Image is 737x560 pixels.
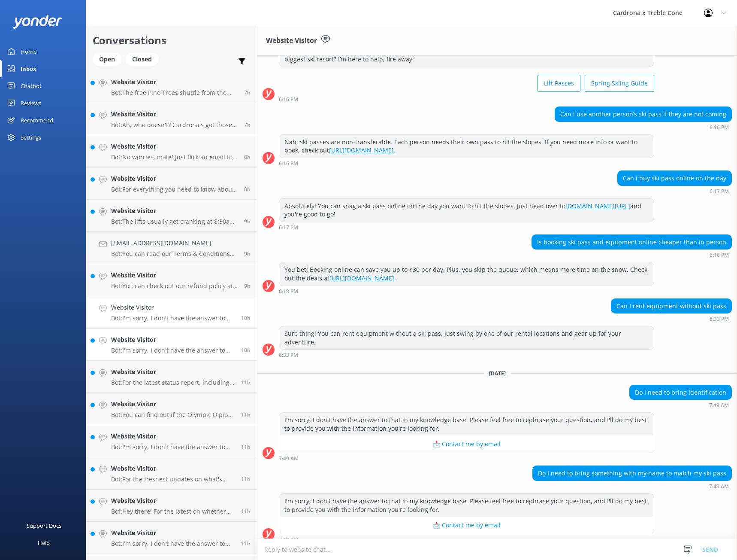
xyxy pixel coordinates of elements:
[111,271,238,280] h4: Website Visitor
[329,146,396,154] a: [URL][DOMAIN_NAME].
[93,53,121,66] div: Open
[266,35,317,46] h3: Website Visitor
[86,329,257,361] a: Website VisitorBot:I'm sorry, I don't have the answer to that in my knowledge base. Please feel f...
[585,75,654,92] button: Spring Skiing Guide
[279,225,298,230] strong: 6:17 PM
[565,202,630,210] a: [DOMAIN_NAME][URL]
[86,457,257,490] a: Website VisitorBot:For the freshest updates on what's happening at [GEOGRAPHIC_DATA], head over t...
[93,32,251,49] h2: Conversations
[86,135,257,167] a: Website VisitorBot:No worries, mate! Just flick an email to the Snow Sports Reservations team at ...
[241,540,251,547] span: Sep 10 2025 06:24am (UTC +12:00) Pacific/Auckland
[111,89,238,97] p: Bot: The free Pine Trees shuttle from the [GEOGRAPHIC_DATA], 1km from the bottom of the access ro...
[244,282,251,289] span: Sep 10 2025 08:45am (UTC +12:00) Pacific/Auckland
[86,393,257,425] a: Website VisitorBot:You can find out if the Olympic U pipe is open [DATE] by checking our Snow Rep...
[111,411,235,419] p: Bot: You can find out if the Olympic U pipe is open [DATE] by checking our Snow Reports page at [...
[279,160,654,166] div: Sep 09 2025 06:16pm (UTC +12:00) Pacific/Auckland
[279,262,654,285] div: You bet! Booking online can save you up to $30 per day. Plus, you skip the queue, which means mor...
[279,199,654,222] div: Absolutely! You can snag a ski pass online on the day you want to hit the slopes. Just head over ...
[111,250,238,258] p: Bot: You can read our Terms & Conditions regarding refunds at [DOMAIN_NAME][URL]. If you have fur...
[111,303,235,312] h4: Website Visitor
[244,153,251,161] span: Sep 10 2025 09:55am (UTC +12:00) Pacific/Auckland
[279,352,654,358] div: Sep 09 2025 08:33pm (UTC +12:00) Pacific/Auckland
[244,218,251,225] span: Sep 10 2025 09:15am (UTC +12:00) Pacific/Auckland
[111,367,235,377] h4: Website Visitor
[86,71,257,103] a: Website VisitorBot:The free Pine Trees shuttle from the [GEOGRAPHIC_DATA], 1km from the bottom of...
[244,186,251,193] span: Sep 10 2025 09:52am (UTC +12:00) Pacific/Auckland
[710,253,729,258] strong: 6:18 PM
[241,347,251,354] span: Sep 10 2025 07:20am (UTC +12:00) Pacific/Auckland
[111,347,235,354] p: Bot: I'm sorry, I don't have the answer to that in my knowledge base. Please feel free to rephras...
[279,494,654,517] div: I'm sorry, I don't have the answer to that in my knowledge base. Please feel free to rephrase you...
[111,77,238,87] h4: Website Visitor
[629,402,732,408] div: Sep 10 2025 07:49am (UTC +12:00) Pacific/Auckland
[244,121,251,128] span: Sep 10 2025 10:19am (UTC +12:00) Pacific/Auckland
[279,97,298,102] strong: 6:16 PM
[111,508,235,515] p: Bot: Hey there! For the latest on whether school skiing is on [DATE], check out our Snow Reports ...
[111,186,238,193] p: Bot: For everything you need to know about skiing and riding at [GEOGRAPHIC_DATA] x Treble Cone t...
[86,296,257,329] a: Website VisitorBot:I'm sorry, I don't have the answer to that in my knowledge base. Please feel f...
[111,110,238,119] h4: Website Visitor
[279,537,299,542] strong: 7:49 AM
[86,522,257,554] a: Website VisitorBot:I'm sorry, I don't have the answer to that in my knowledge base. Please feel f...
[630,385,731,400] div: Do I need to bring identification
[86,264,257,296] a: Website VisitorBot:You can check out our refund policy at [DOMAIN_NAME][URL]. If you need more in...
[111,432,235,441] h4: Website Visitor
[555,124,732,130] div: Sep 09 2025 06:16pm (UTC +12:00) Pacific/Auckland
[111,379,235,387] p: Bot: For the latest status report, including lift and road statuses, weather, and snow conditions...
[21,43,36,60] div: Home
[279,455,654,461] div: Sep 10 2025 07:49am (UTC +12:00) Pacific/Auckland
[38,534,50,551] div: Help
[111,314,235,322] p: Bot: I'm sorry, I don't have the answer to that in my knowledge base. Please feel free to rephras...
[532,252,732,258] div: Sep 09 2025 06:18pm (UTC +12:00) Pacific/Auckland
[611,316,732,322] div: Sep 09 2025 08:33pm (UTC +12:00) Pacific/Auckland
[555,107,731,122] div: Can i use another person’s ski pass if they are not coming
[111,218,238,225] p: Bot: The lifts usually get cranking at 8:30am and wrap up around 4:00pm. For the freshest updates...
[111,153,238,161] p: Bot: No worries, mate! Just flick an email to the Snow Sports Reservations team at [EMAIL_ADDRESS...
[111,238,238,248] h4: [EMAIL_ADDRESS][DOMAIN_NAME]
[86,490,257,522] a: Website VisitorBot:Hey there! For the latest on whether school skiing is on [DATE], check out our...
[86,103,257,135] a: Website VisitorBot:Ah, who doesn't? Cardrona's got those wide, open slopes and some of the best l...
[533,466,731,481] div: Do I need to bring something with my name to match my ski pass
[709,484,729,489] strong: 7:49 AM
[86,232,257,264] a: [EMAIL_ADDRESS][DOMAIN_NAME]Bot:You can read our Terms & Conditions regarding refunds at [DOMAIN_...
[126,53,158,66] div: Closed
[279,353,298,358] strong: 8:33 PM
[538,75,580,92] button: Lift Passes
[532,483,732,489] div: Sep 10 2025 07:49am (UTC +12:00) Pacific/Auckland
[111,174,238,183] h4: Website Visitor
[279,289,298,294] strong: 6:18 PM
[86,425,257,457] a: Website VisitorBot:I'm sorry, I don't have the answer to that in my knowledge base. Please feel f...
[241,508,251,515] span: Sep 10 2025 06:25am (UTC +12:00) Pacific/Auckland
[241,411,251,418] span: Sep 10 2025 06:40am (UTC +12:00) Pacific/Auckland
[111,121,238,129] p: Bot: Ah, who doesn't? Cardrona's got those wide, open slopes and some of the best learner facilit...
[126,54,163,64] a: Closed
[244,250,251,257] span: Sep 10 2025 08:46am (UTC +12:00) Pacific/Auckland
[111,475,235,483] p: Bot: For the freshest updates on what's happening at [GEOGRAPHIC_DATA], head over to our Snow Rep...
[279,224,654,230] div: Sep 09 2025 06:17pm (UTC +12:00) Pacific/Auckland
[617,188,732,194] div: Sep 09 2025 06:17pm (UTC +12:00) Pacific/Auckland
[611,299,731,313] div: Can I rent equipment without ski pass
[111,282,238,290] p: Bot: You can check out our refund policy at [DOMAIN_NAME][URL]. If you need more info, give the t...
[111,443,235,451] p: Bot: I'm sorry, I don't have the answer to that in my knowledge base. Please feel free to rephras...
[279,326,654,349] div: Sure thing! You can rent equipment without a ski pass. Just swing by one of our rental locations ...
[111,540,235,548] p: Bot: I'm sorry, I don't have the answer to that in my knowledge base. Please feel free to rephras...
[279,135,654,158] div: Nah, ski passes are non-transferable. Each person needs their own pass to hit the slopes. If you ...
[329,274,396,282] a: [URL][DOMAIN_NAME].
[710,317,729,322] strong: 8:33 PM
[21,60,36,77] div: Inbox
[21,77,42,94] div: Chatbot
[279,456,299,461] strong: 7:49 AM
[21,94,41,112] div: Reviews
[241,379,251,386] span: Sep 10 2025 06:56am (UTC +12:00) Pacific/Auckland
[244,89,251,96] span: Sep 10 2025 10:21am (UTC +12:00) Pacific/Auckland
[111,206,238,216] h4: Website Visitor
[484,370,511,377] span: [DATE]
[618,171,731,186] div: Can i buy ski pass online on the day
[279,536,654,542] div: Sep 10 2025 07:49am (UTC +12:00) Pacific/Auckland
[93,54,126,64] a: Open
[111,335,235,344] h4: Website Visitor
[111,496,235,505] h4: Website Visitor
[111,464,235,473] h4: Website Visitor
[241,314,251,322] span: Sep 10 2025 07:49am (UTC +12:00) Pacific/Auckland
[709,403,729,408] strong: 7:49 AM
